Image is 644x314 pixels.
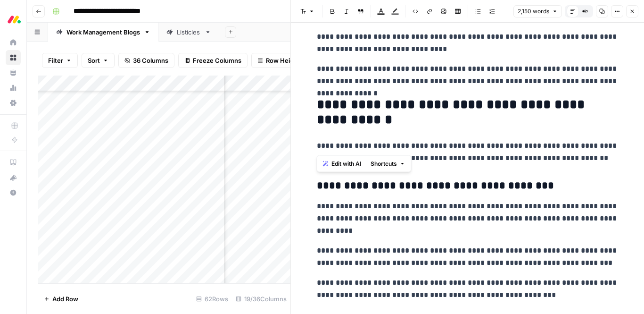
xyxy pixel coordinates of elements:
[6,155,21,170] a: AirOps Academy
[367,158,409,170] button: Shortcuts
[192,291,232,306] div: 62 Rows
[6,170,21,185] button: What's new?
[251,53,306,68] button: Row Height
[371,160,397,168] span: Shortcuts
[133,56,168,65] span: 36 Columns
[48,56,63,65] span: Filter
[6,170,20,185] div: What's new?
[513,5,562,17] button: 2,150 words
[6,35,21,50] a: Home
[177,27,201,37] div: Listicles
[88,56,100,65] span: Sort
[38,291,84,306] button: Add Row
[82,53,115,68] button: Sort
[6,185,21,200] button: Help + Support
[6,11,23,28] img: Monday.com Logo
[6,65,21,80] a: Your Data
[331,160,361,168] span: Edit with AI
[66,27,140,37] div: Work Management Blogs
[232,291,290,306] div: 19/36 Columns
[6,8,21,31] button: Workspace: Monday.com
[319,158,365,170] button: Edit with AI
[48,23,158,42] a: Work Management Blogs
[266,56,300,65] span: Row Height
[52,294,78,304] span: Add Row
[6,95,21,110] a: Settings
[193,56,241,65] span: Freeze Columns
[158,23,219,42] a: Listicles
[518,7,549,16] span: 2,150 words
[6,50,21,65] a: Browse
[6,80,21,95] a: Usage
[42,53,78,68] button: Filter
[178,53,248,68] button: Freeze Columns
[118,53,174,68] button: 36 Columns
